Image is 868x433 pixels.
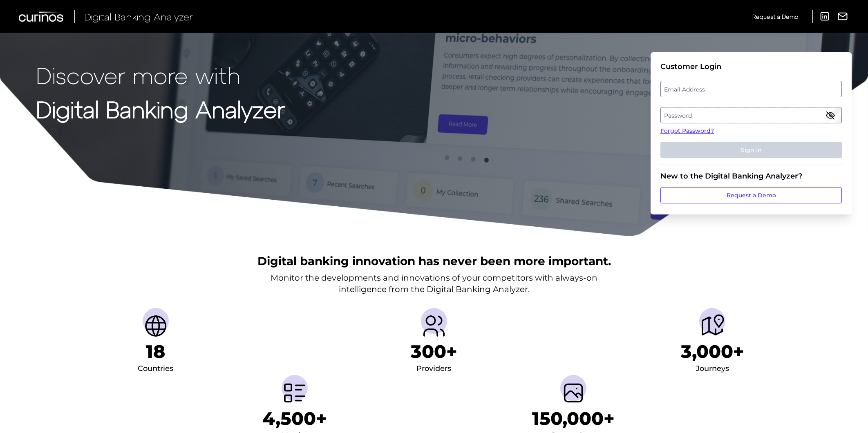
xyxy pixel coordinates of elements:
[752,10,798,23] a: Request a Demo
[699,313,725,339] img: Journeys
[660,142,842,158] button: Sign In
[282,380,308,406] img: Metrics
[532,408,615,429] h1: 150,000+
[138,362,173,375] div: Countries
[660,62,842,71] div: Customer Login
[84,11,193,22] span: Digital Banking Analyzer
[411,341,457,362] h1: 300+
[661,82,841,96] label: Email Address
[752,13,798,20] span: Request a Demo
[143,313,169,339] img: Countries
[660,187,842,203] a: Request a Demo
[421,313,447,339] img: Providers
[660,127,842,135] a: Forgot Password?
[19,11,65,22] img: Curinos
[257,253,611,269] h2: Digital banking innovation has never been more important.
[271,272,597,295] p: Monitor the developments and innovations of your competitors with always-on intelligence from the...
[262,408,327,429] h1: 4,500+
[660,172,842,181] div: New to the Digital Banking Analyzer?
[661,108,841,123] label: Password
[36,62,285,88] p: Discover more with
[681,341,744,362] h1: 3,000+
[696,362,729,375] div: Journeys
[560,380,586,406] img: Screenshots
[146,341,165,362] h1: 18
[416,362,451,375] div: Providers
[36,95,285,123] strong: Digital Banking Analyzer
